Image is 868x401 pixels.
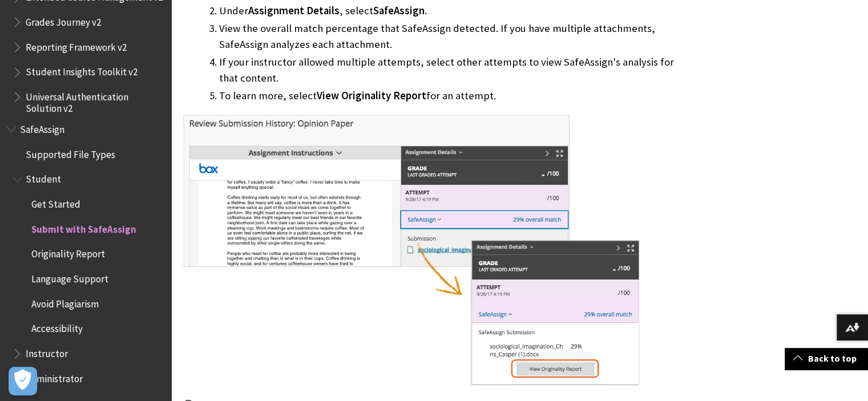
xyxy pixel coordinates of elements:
[31,294,99,310] span: Avoid Plagiarism
[26,369,83,384] span: Administrator
[373,4,425,17] span: SafeAssign
[31,319,83,335] span: Accessibility
[219,54,688,86] li: If your instructor allowed multiple attempts, select other attempts to view SafeAssign's analysis...
[26,38,127,53] span: Reporting Framework v2
[31,195,80,210] span: Get Started
[26,13,101,28] span: Grades Journey v2
[26,344,68,359] span: Instructor
[219,3,688,19] li: Under , select .
[26,170,61,185] span: Student
[20,120,64,135] span: SafeAssign
[9,367,37,395] button: Open Preferences
[219,88,688,104] li: To learn more, select for an attempt.
[219,21,688,52] li: View the overall match percentage that SafeAssign detected. If you have multiple attachments, Saf...
[26,63,138,78] span: Student Insights Toolkit v2
[31,220,136,235] span: Submit with SafeAssign
[31,245,105,260] span: Originality Report
[26,145,115,160] span: Supported File Types
[7,120,164,388] nav: Book outline for Blackboard SafeAssign
[785,348,868,369] a: Back to top
[317,89,426,102] span: View Originality Report
[248,4,340,17] span: Assignment Details
[26,87,163,114] span: Universal Authentication Solution v2
[31,269,108,285] span: Language Support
